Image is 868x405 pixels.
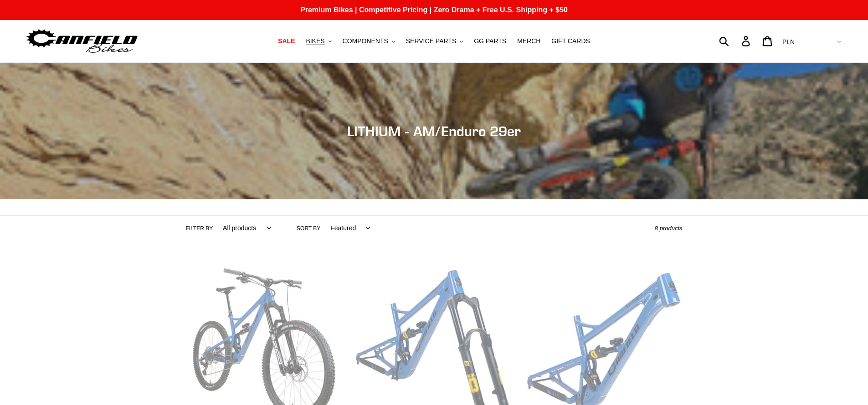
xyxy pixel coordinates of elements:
[469,35,511,47] a: GG PARTS
[406,37,456,45] span: SERVICE PARTS
[278,37,295,45] span: SALE
[474,37,506,45] span: GG PARTS
[306,37,324,45] span: BIKES
[273,35,299,47] a: SALE
[551,37,590,45] span: GIFT CARDS
[301,35,336,47] button: BIKES
[547,35,595,47] a: GIFT CARDS
[513,35,545,47] a: MERCH
[401,35,467,47] button: SERVICE PARTS
[517,37,540,45] span: MERCH
[25,27,139,56] img: Canfield Bikes
[724,31,747,51] input: Search
[343,37,388,45] span: COMPONENTS
[655,225,683,232] span: 8 products
[338,35,400,47] button: COMPONENTS
[297,224,320,233] label: Sort by
[347,123,521,139] span: LITHIUM - AM/Enduro 29er
[186,224,213,233] label: Filter by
